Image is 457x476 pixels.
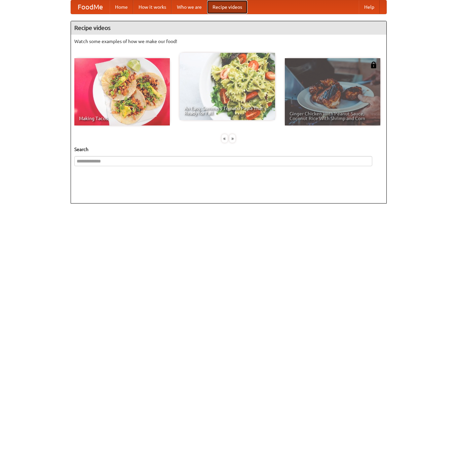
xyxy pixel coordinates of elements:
a: Making Tacos [74,58,170,125]
a: Recipe videos [207,0,247,14]
a: Help [359,0,380,14]
a: Who we are [172,0,207,14]
a: An Easy, Summery Tomato Pasta That's Ready for Fall [180,53,275,120]
a: Home [110,0,133,14]
a: FoodMe [71,0,110,14]
p: Watch some examples of how we make our food! [74,38,383,45]
span: An Easy, Summery Tomato Pasta That's Ready for Fall [184,106,270,115]
img: 483408.png [370,62,377,68]
div: « [222,134,228,143]
a: How it works [133,0,172,14]
h5: Search [74,146,383,153]
h4: Recipe videos [71,21,386,35]
div: » [229,134,235,143]
span: Making Tacos [79,116,165,121]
